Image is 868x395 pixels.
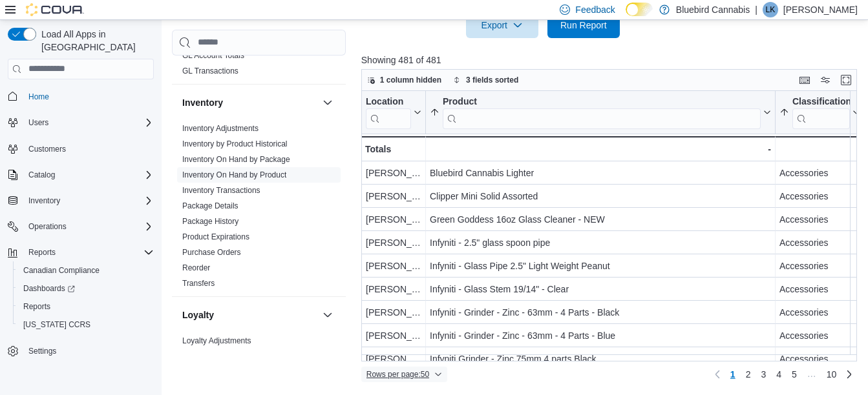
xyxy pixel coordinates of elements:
[380,75,441,85] span: 1 column hidden
[430,235,771,250] div: Infyniti - 2.5" glass spoon pipe
[23,193,154,208] span: Inventory
[182,308,214,321] h3: Loyalty
[755,2,757,17] p: |
[725,364,842,385] ul: Pagination for preceding grid
[28,117,48,128] span: Users
[779,351,860,367] div: Accessories
[18,317,154,332] span: Washington CCRS
[366,305,421,320] div: [PERSON_NAME]
[18,299,56,314] a: Reports
[182,247,241,257] span: Purchase Orders
[23,115,54,130] button: Users
[838,72,854,88] button: Enter fullscreen
[172,47,346,83] div: Finance
[361,54,862,66] p: Showing 481 of 481
[13,261,159,279] button: Canadian Compliance
[182,96,223,108] h3: Inventory
[182,231,249,241] span: Product Expirations
[710,367,725,382] button: Previous page
[182,50,244,60] span: GL Account Totals
[676,2,750,17] p: Bluebird Cannabis
[182,278,215,288] span: Transfers
[779,328,860,343] div: Accessories
[779,235,860,250] div: Accessories
[182,66,238,75] a: GL Transactions
[547,12,620,38] button: Run Report
[763,2,778,17] div: Luma Khoury
[23,265,100,276] span: Canadian Compliance
[26,3,84,16] img: Cova
[792,96,850,108] div: Classification
[182,139,288,148] a: Inventory by Product Historical
[182,65,238,76] span: GL Transactions
[23,245,61,260] button: Reports
[756,364,771,385] a: Page 3 of 10
[182,50,244,59] a: GL Account Totals
[361,367,447,382] button: Rows per page:50
[182,247,241,256] a: Purchase Orders
[430,188,771,204] div: Clipper Mini Solid Assorted
[23,167,154,183] span: Catalog
[430,96,771,128] button: Product
[28,247,56,258] span: Reports
[430,281,771,297] div: Infyniti - Glass Stem 19/14" - Clear
[182,154,290,164] span: Inventory On Hand by Package
[366,235,421,250] div: [PERSON_NAME]
[3,114,159,132] button: Users
[779,305,860,320] div: Accessories
[792,96,850,128] div: Classification
[366,351,421,367] div: [PERSON_NAME]
[783,2,858,17] p: [PERSON_NAME]
[3,139,159,158] button: Customers
[730,368,736,381] span: 1
[182,350,276,361] span: Loyalty Redemption Values
[797,72,812,88] button: Keyboard shortcuts
[23,141,71,157] a: Customers
[182,232,249,241] a: Product Expirations
[821,364,842,385] a: Page 10 of 10
[23,219,72,234] button: Operations
[474,12,531,38] span: Export
[28,170,55,180] span: Catalog
[182,335,251,345] span: Loyalty Adjustments
[466,12,538,38] button: Export
[430,165,771,181] div: Bluebird Cannabis Lighter
[766,2,776,17] span: LK
[818,72,833,88] button: Display options
[741,364,756,385] a: Page 2 of 10
[28,92,49,102] span: Home
[182,308,317,321] button: Loyalty
[28,346,56,356] span: Settings
[366,328,421,343] div: [PERSON_NAME]
[366,96,411,128] div: Location
[779,258,860,274] div: Accessories
[430,258,771,274] div: Infyniti - Glass Pipe 2.5" Light Weight Peanut
[182,170,286,179] a: Inventory On Hand by Product
[18,281,154,296] span: Dashboards
[792,368,797,381] span: 5
[13,298,159,316] button: Reports
[18,263,154,278] span: Canadian Compliance
[28,144,66,154] span: Customers
[3,243,159,261] button: Reports
[443,96,761,108] div: Product
[466,75,518,85] span: 3 fields sorted
[182,336,251,345] a: Loyalty Adjustments
[746,368,751,381] span: 2
[430,141,771,157] div: -
[560,19,607,32] span: Run Report
[182,185,260,195] span: Inventory Transactions
[18,281,80,296] a: Dashboards
[430,351,771,367] div: Infyniti Grinder - Zinc 75mm 4 parts Black
[779,165,860,181] div: Accessories
[182,123,259,133] span: Inventory Adjustments
[23,193,65,208] button: Inventory
[23,343,154,359] span: Settings
[28,221,67,232] span: Operations
[3,166,159,184] button: Catalog
[18,317,96,332] a: [US_STATE] CCRS
[575,3,615,16] span: Feedback
[3,218,159,236] button: Operations
[182,262,210,272] span: Reorder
